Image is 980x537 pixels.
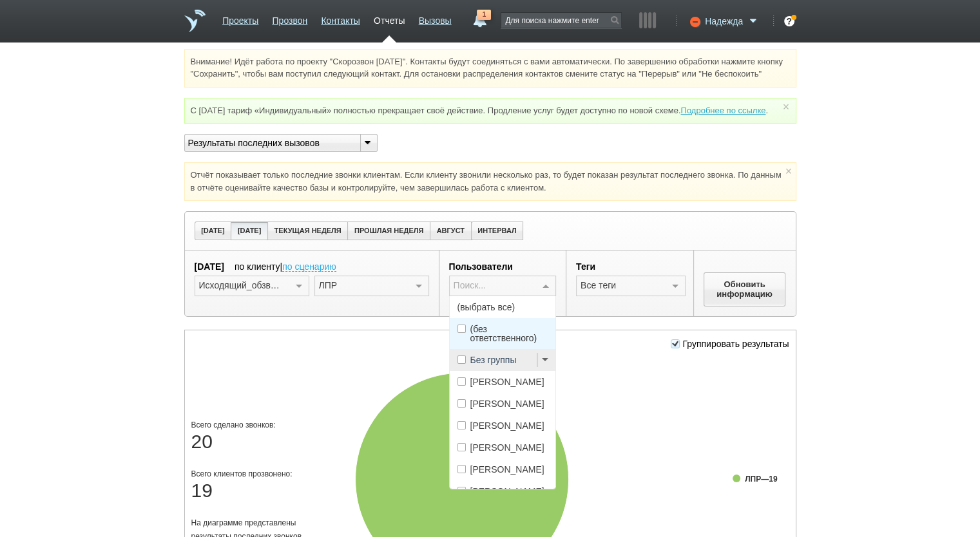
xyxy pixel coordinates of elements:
div: ? [784,16,794,26]
tspan: 19 [769,475,778,484]
div: ЛПР [319,278,344,293]
button: [DATE] [231,221,268,240]
a: Вызовы [419,9,452,28]
a: 1 [468,10,491,25]
a: Контакты [321,9,360,28]
a: Надежда [705,14,760,26]
div: Отчёт показывает только последние звонки клиентам. Если клиенту звонили несколько раз, то будет п... [184,162,796,201]
a: Подробнее по ссылке [680,106,765,115]
span: 20 [191,431,213,452]
input: Для поиска нажмите enter [501,13,621,28]
a: Прозвон [272,9,307,28]
span: (без ответственного) [470,325,548,343]
a: Отчеты [374,9,405,28]
button: АВГУСТ [430,221,472,240]
div: Результаты последних вызовов [185,137,350,150]
span: (выбрать все) [450,296,556,318]
button: ИНТЕРВАЛ [471,221,524,240]
button: [DATE] [195,221,232,240]
span: Всего клиентов прозвонено: [191,469,293,478]
span: [PERSON_NAME] [470,377,544,386]
span: [PERSON_NAME] [470,399,544,408]
button: Обновить информацию [704,272,786,306]
span: [PERSON_NAME] [470,465,544,474]
span: | [235,261,336,272]
label: Пользователи [449,260,557,274]
tspan: ЛПР [745,475,761,484]
a: × [785,168,791,174]
span: 19 [191,480,213,501]
span: Надежда [705,15,743,28]
input: Поиск... [450,278,537,293]
a: × [780,104,791,109]
span: [PERSON_NAME] [470,443,544,452]
div: Исходящий_обзвон_общий [199,278,289,293]
button: ПРОШЛАЯ НЕДЕЛЯ [347,221,430,240]
span: [PERSON_NAME] [470,421,544,430]
button: ТЕКУЩАЯ НЕДЕЛЯ [267,221,348,240]
span: Всего сделано звонков: [191,420,276,429]
span: [PERSON_NAME] [470,487,544,496]
label: Теги [576,260,684,274]
span: 1 [477,10,491,20]
span: по клиенту [235,261,280,272]
a: Проекты [222,9,258,28]
div: С [DATE] тариф «Индивидуальный» полностью прекращает своё действие. Продление услуг будет доступн... [184,98,796,124]
div: Все теги [577,278,666,293]
a: На главную [184,10,206,32]
span: Группировать результаты [682,339,789,349]
tspan: — [761,475,769,484]
div: Внимание! Идёт работа по проекту "Скорозвон [DATE]". Контакты будут соединяться с вами автоматиче... [184,49,796,88]
span: Без группы [470,355,517,364]
label: [DATE] [195,260,429,274]
span: по сценарию [282,263,336,272]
